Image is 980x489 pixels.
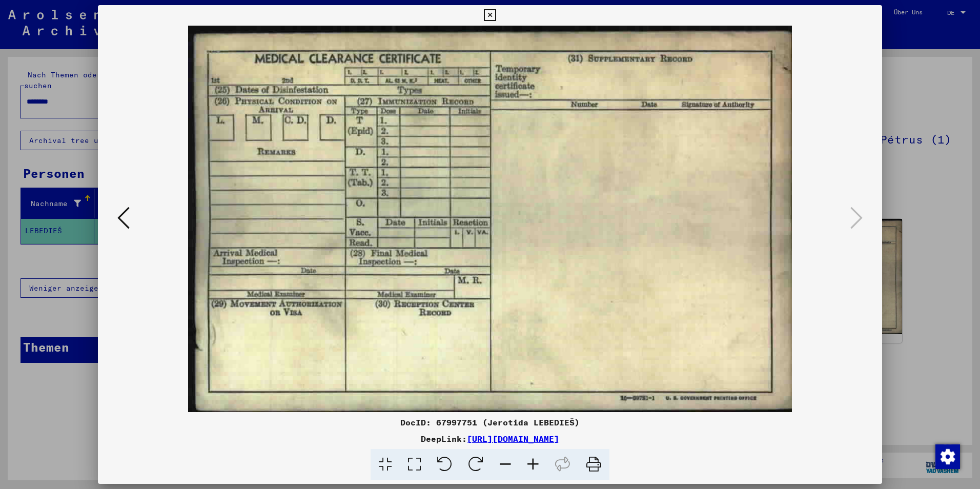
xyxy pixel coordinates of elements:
[98,433,882,445] div: DeepLink:
[935,444,960,469] img: Zustimmung ändern
[98,416,882,429] div: DocID: 67997751 (Jerotida LEBEDIEŠ)
[467,434,559,444] a: [URL][DOMAIN_NAME]
[133,26,847,412] img: 002.jpg
[935,444,959,468] div: Zustimmung ändern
